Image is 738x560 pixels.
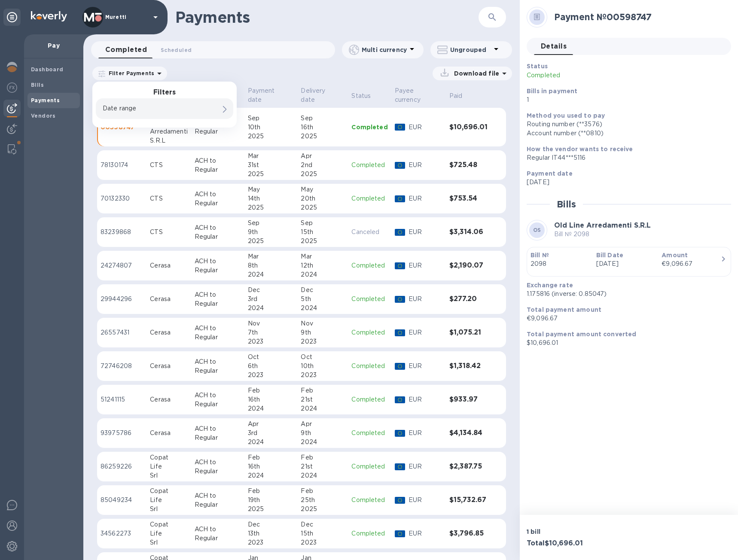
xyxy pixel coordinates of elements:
div: 2025 [301,132,345,141]
p: 78130174 [101,161,143,170]
div: Cerasa [150,261,187,270]
div: Copat [150,520,187,529]
p: 86259226 [101,462,143,471]
div: Cerasa [150,362,187,371]
span: Status [351,91,382,100]
b: OS [533,227,541,233]
b: Method you used to pay [527,112,605,119]
div: Routing number (**3576) [527,120,724,129]
div: Srl [150,471,187,480]
div: 2024 [248,404,294,413]
p: 83239868 [101,228,143,237]
p: Completed [351,496,387,505]
div: Life [150,462,187,471]
div: 2025 [248,237,294,246]
p: ACH to Regular [195,424,241,442]
p: 93975786 [101,429,143,438]
div: Arredamenti [150,127,187,136]
p: 1 [527,95,724,104]
p: ACH to Regular [195,156,241,174]
div: 2023 [248,371,294,380]
h3: $3,314.06 [449,228,489,236]
b: Vendors [31,113,56,119]
p: EUR [409,529,442,538]
p: Completed [351,362,387,371]
span: Delivery date [301,86,345,104]
p: Download file [451,69,499,78]
h3: $4,134.84 [449,429,489,437]
p: ACH to Regular [195,525,241,543]
b: Dashboard [31,66,64,73]
button: Bill №2098Bill Date[DATE]Amount€9,096.67 [527,247,731,277]
div: 2nd [301,161,345,170]
p: 70132330 [101,194,143,203]
div: 21st [301,395,345,404]
div: 15th [301,228,345,237]
p: Canceled [351,228,387,237]
h1: Payments [175,8,479,26]
div: 16th [248,395,294,404]
p: Completed [351,462,387,471]
div: 2025 [248,132,294,141]
div: Nov [301,319,345,328]
div: May [248,185,294,194]
p: Payment date [248,86,283,104]
b: Bills [31,82,44,88]
div: Feb [248,386,294,395]
div: 2023 [301,371,345,380]
div: Mar [248,152,294,161]
h3: $2,387.75 [449,463,489,471]
p: Completed [351,261,387,270]
div: 16th [248,462,294,471]
div: 9th [301,328,345,337]
p: ACH to Regular [195,190,241,208]
p: Completed [351,161,387,170]
div: Sep [301,114,345,123]
div: CTS [150,194,187,203]
div: 16th [301,123,345,132]
p: EUR [409,228,442,237]
h2: Bills [557,199,576,210]
p: EUR [409,194,442,203]
b: Payment date [527,170,573,177]
div: 6th [248,362,294,371]
h3: $1,318.42 [449,362,489,370]
div: 21st [301,462,345,471]
div: 14th [248,194,294,203]
h3: $725.48 [449,161,489,169]
div: 31st [248,161,294,170]
div: 3rd [248,295,294,304]
div: Apr [301,420,345,429]
div: Cerasa [150,295,187,304]
p: 85049234 [101,496,143,505]
b: Old Line Arredamenti S.R.L [554,221,651,229]
p: [DATE] [527,178,724,187]
div: 7th [248,328,294,337]
div: 19th [248,496,294,505]
div: Sep [248,219,294,228]
p: 1 bill [527,527,625,536]
p: Muretti [105,14,148,20]
h3: Filters [92,88,237,97]
p: Pay [31,41,76,50]
b: Total payment amount converted [527,331,637,338]
p: 51241115 [101,395,143,404]
h3: $753.54 [449,195,489,203]
p: 34562273 [101,529,143,538]
b: Total payment amount [527,306,601,313]
div: 2025 [301,203,345,212]
div: 12th [301,261,345,270]
p: Date range [103,104,197,113]
h3: $2,190.07 [449,262,489,270]
b: How the vendor wants to receive [527,146,633,152]
p: Filter Payments [105,70,154,77]
div: Dec [248,286,294,295]
h2: Payment № 00598747 [554,12,724,22]
p: $10,696.01 [527,338,724,347]
p: Bill № 2098 [554,230,651,239]
div: Mar [248,252,294,261]
p: Ungrouped [450,46,491,54]
div: 2024 [301,471,345,480]
div: €9,096.67 [662,259,720,268]
p: EUR [409,295,442,304]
